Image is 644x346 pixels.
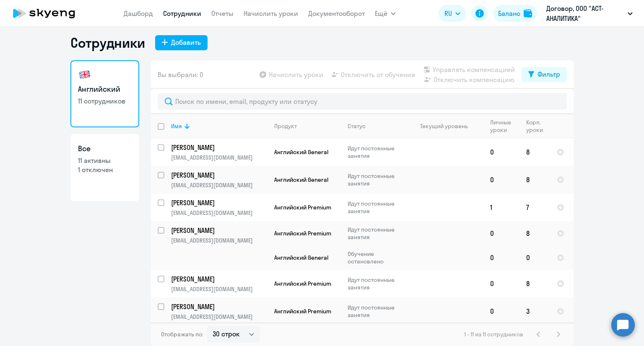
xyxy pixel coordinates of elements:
[483,221,519,245] td: 0
[483,194,519,221] td: 1
[171,181,267,189] p: [EMAIL_ADDRESS][DOMAIN_NAME]
[171,122,182,130] div: Имя
[171,37,201,47] div: Добавить
[70,134,139,201] a: Все11 активны1 отключен
[274,307,331,315] span: Английский Premium
[483,270,519,297] td: 0
[526,119,550,134] div: Корп. уроки
[171,143,266,152] p: [PERSON_NAME]
[171,313,267,320] p: [EMAIL_ADDRESS][DOMAIN_NAME]
[244,9,298,18] a: Начислить уроки
[375,5,396,22] button: Ещё
[124,9,153,18] a: Дашборд
[274,176,328,183] span: Английский General
[70,34,145,51] h1: Сотрудники
[464,331,523,338] span: 1 - 11 из 11 сотрудников
[171,143,267,152] a: [PERSON_NAME]
[70,60,139,127] a: Английский11 сотрудников
[274,122,297,130] div: Продукт
[519,270,550,297] td: 8
[483,166,519,194] td: 0
[493,5,537,22] button: Балансbalance
[78,156,132,165] p: 11 активны
[171,285,267,293] p: [EMAIL_ADDRESS][DOMAIN_NAME]
[78,84,132,95] h3: Английский
[420,122,468,130] div: Текущий уровень
[542,3,637,23] button: Договор, ООО "АСТ-АНАЛИТИКА"
[483,245,519,270] td: 0
[78,143,132,154] h3: Все
[519,297,550,325] td: 3
[439,5,466,22] button: RU
[171,198,267,207] a: [PERSON_NAME]
[274,254,328,261] span: Английский General
[211,9,234,18] a: Отчеты
[171,226,267,235] a: [PERSON_NAME]
[78,68,91,81] img: english
[348,200,405,215] p: Идут постоянные занятия
[161,331,203,338] span: Отображать по:
[519,138,550,166] td: 8
[444,8,452,18] span: RU
[171,209,267,217] p: [EMAIL_ADDRESS][DOMAIN_NAME]
[348,172,405,187] p: Идут постоянные занятия
[171,170,266,180] p: [PERSON_NAME]
[348,122,366,130] div: Статус
[519,166,550,194] td: 8
[308,9,365,18] a: Документооборот
[171,274,266,284] p: [PERSON_NAME]
[490,119,519,134] div: Личные уроки
[158,93,567,110] input: Поиск по имени, email, продукту или статусу
[155,35,208,50] button: Добавить
[171,302,266,311] p: [PERSON_NAME]
[483,297,519,325] td: 0
[348,250,405,265] p: Обучение остановлено
[171,237,267,244] p: [EMAIL_ADDRESS][DOMAIN_NAME]
[524,9,532,18] img: balance
[171,226,266,235] p: [PERSON_NAME]
[171,274,267,284] a: [PERSON_NAME]
[171,154,267,161] p: [EMAIL_ADDRESS][DOMAIN_NAME]
[274,280,331,287] span: Английский Premium
[348,226,405,241] p: Идут постоянные занятия
[519,245,550,270] td: 0
[171,302,267,311] a: [PERSON_NAME]
[274,148,328,156] span: Английский General
[348,145,405,160] p: Идут постоянные занятия
[78,96,132,106] p: 11 сотрудников
[348,304,405,319] p: Идут постоянные занятия
[412,122,483,130] div: Текущий уровень
[522,67,567,82] button: Фильтр
[78,165,132,174] p: 1 отключен
[274,204,331,211] span: Английский Premium
[483,138,519,166] td: 0
[538,69,560,79] div: Фильтр
[274,230,331,237] span: Английский Premium
[519,194,550,221] td: 7
[375,8,387,18] span: Ещё
[163,9,201,18] a: Сотрудники
[519,221,550,245] td: 8
[498,8,520,18] div: Баланс
[158,70,203,80] span: Вы выбрали: 0
[348,276,405,291] p: Идут постоянные занятия
[171,198,266,207] p: [PERSON_NAME]
[171,122,267,130] div: Имя
[546,3,624,23] p: Договор, ООО "АСТ-АНАЛИТИКА"
[171,170,267,180] a: [PERSON_NAME]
